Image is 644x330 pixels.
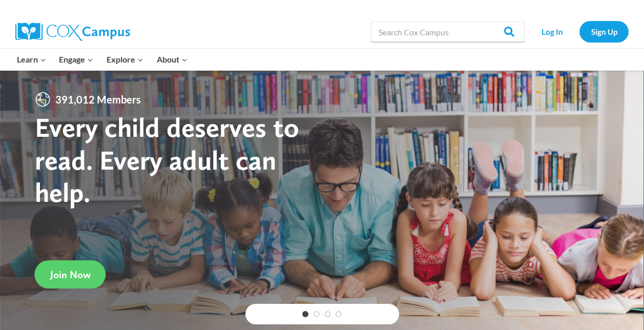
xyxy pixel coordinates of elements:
[59,53,93,66] span: Engage
[51,91,145,108] span: 391,012 Members
[530,21,574,42] a: Log In
[15,23,130,41] img: Cox Campus
[35,260,106,288] a: Join Now
[530,21,629,42] nav: Secondary Navigation
[579,21,629,42] a: Sign Up
[107,53,143,66] span: Explore
[17,53,46,66] span: Learn
[157,53,188,66] span: About
[50,269,91,281] span: Join Now
[302,311,308,317] a: 1
[325,311,331,317] a: 3
[10,49,194,70] nav: Primary Navigation
[371,22,525,42] input: Search Cox Campus
[35,111,299,209] strong: Every child deserves to read. Every adult can help.
[314,311,320,317] a: 2
[336,311,342,317] a: 4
